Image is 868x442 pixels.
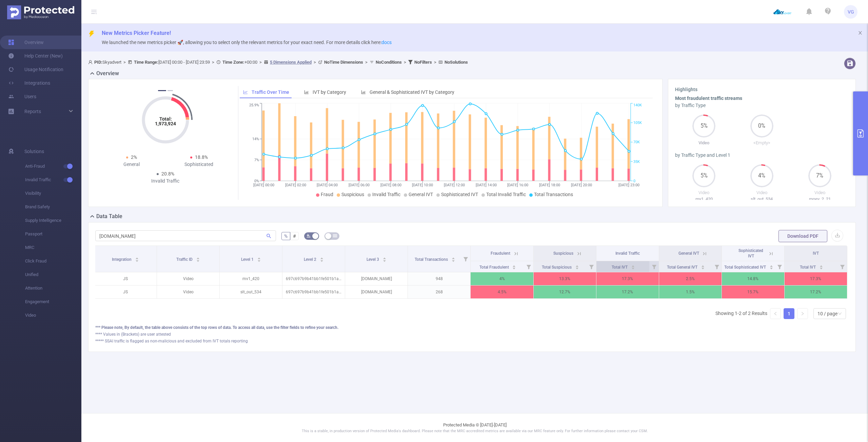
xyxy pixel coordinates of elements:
[575,264,579,266] i: icon: caret-up
[381,40,392,45] a: docs
[797,308,808,319] li: Next Page
[773,312,777,316] i: icon: left
[98,161,165,168] div: General
[534,192,573,197] span: Total Transactions
[659,272,722,285] p: 2.5%
[25,173,81,187] span: Invalid Traffic
[195,154,208,160] span: 18.8%
[678,251,699,256] span: General IVT
[712,261,722,272] i: Filter menu
[512,267,516,269] i: icon: caret-down
[722,286,784,298] p: 15.7%
[750,123,773,129] span: 0%
[631,267,635,269] i: icon: caret-down
[553,251,573,256] span: Suspicious
[675,96,742,101] b: Most fraudulent traffic streams
[98,428,851,434] p: This is a stable, in production version of Protected Media's dashboard. Please note that the MRC ...
[95,338,849,344] div: ***** SSAI traffic is flagged as non-malicious and excluded from IVT totals reporting
[819,264,823,266] i: icon: caret-up
[596,272,659,285] p: 17.3%
[451,256,455,260] div: Sort
[382,259,386,261] i: icon: caret-down
[8,49,63,63] a: Help Center (New)
[25,214,81,227] span: Supply Intelligence
[135,256,139,258] i: icon: caret-up
[801,312,805,316] i: icon: right
[675,152,849,159] div: by Traffic Type and Level 1
[252,137,259,141] tspan: 14%
[341,192,364,197] span: Suspicious
[800,265,817,270] span: Total IVT
[631,264,635,266] i: icon: caret-up
[382,256,386,258] i: icon: caret-up
[333,234,337,238] i: icon: table
[372,192,400,197] span: Invalid Traffic
[176,257,194,262] span: Traffic ID
[382,256,387,260] div: Sort
[753,140,770,145] span: <Empty>
[167,90,173,91] button: 2
[254,179,259,183] tspan: 0%
[220,272,282,285] p: mv1_420
[471,286,533,298] p: 4.5%
[633,103,642,108] tspan: 140K
[8,76,50,90] a: Integrations
[304,90,309,94] i: icon: bar-chart
[349,183,370,187] tspan: [DATE] 06:00
[649,261,659,272] i: Filter menu
[675,189,733,196] p: Video
[479,265,510,270] span: Total Fraudulent
[476,183,497,187] tspan: [DATE] 14:00
[587,261,596,272] i: Filter menu
[376,60,402,65] b: No Conditions
[512,264,516,268] div: Sort
[471,272,533,285] p: 4%
[461,246,470,272] i: Filter menu
[135,259,139,261] i: icon: caret-down
[692,123,715,129] span: 5%
[785,272,847,285] p: 17.3%
[131,154,137,160] span: 2%
[791,196,849,203] p: moev_2_21
[254,158,259,162] tspan: 7%
[715,308,767,319] li: Showing 1-2 of 2 Results
[409,192,433,197] span: General IVT
[8,90,36,103] a: Users
[196,259,200,261] i: icon: caret-down
[210,60,216,65] span: >
[94,60,102,65] b: PID:
[837,261,847,272] i: Filter menu
[414,60,432,65] b: No Filters
[408,286,470,298] p: 268
[633,160,640,164] tspan: 35K
[132,177,199,185] div: Invalid Traffic
[819,264,823,268] div: Sort
[25,160,81,173] span: Anti-Fraud
[88,30,95,37] i: icon: thunderbolt
[320,256,324,260] div: Sort
[24,145,44,158] span: Solutions
[222,60,244,65] b: Time Zone:
[575,267,579,269] i: icon: caret-down
[94,272,157,285] p: JS
[444,183,465,187] tspan: [DATE] 12:00
[196,256,200,260] div: Sort
[243,90,248,94] i: icon: line-chart
[7,5,74,19] img: Protected Media
[321,192,333,197] span: Fraud
[778,230,827,242] button: Download PDF
[121,60,128,65] span: >
[25,268,81,281] span: Unified
[524,261,533,272] i: Filter menu
[304,257,317,262] span: Level 2
[701,264,705,268] div: Sort
[24,109,41,114] span: Reports
[380,183,401,187] tspan: [DATE] 08:00
[307,234,311,238] i: icon: bg-colors
[95,230,276,241] input: Search...
[257,60,264,65] span: >
[24,105,41,118] a: Reports
[701,267,705,269] i: icon: caret-down
[733,196,791,203] p: slt_out_534
[750,173,773,178] span: 4%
